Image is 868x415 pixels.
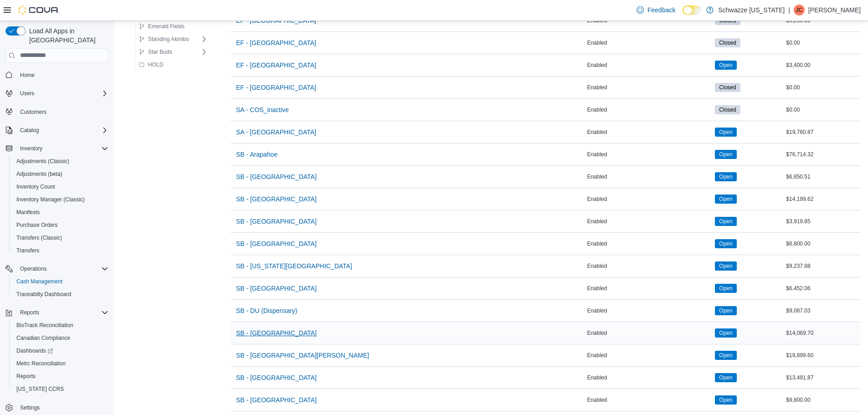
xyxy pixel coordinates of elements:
[232,78,320,97] button: EF - [GEOGRAPHIC_DATA]
[784,283,861,294] div: $6,452.06
[715,195,736,204] span: Open
[13,320,77,331] a: BioTrack Reconciliation
[719,150,732,159] span: Open
[232,279,320,297] button: SB - [GEOGRAPHIC_DATA]
[585,395,713,405] div: Enabled
[585,350,713,361] div: Enabled
[16,360,66,367] span: Metrc Reconciliation
[16,70,38,81] a: Home
[232,369,320,387] button: SB - [GEOGRAPHIC_DATA]
[585,104,713,115] div: Enabled
[585,305,713,316] div: Enabled
[20,265,47,272] span: Operations
[16,209,40,216] span: Manifests
[9,155,112,168] button: Adjustments (Classic)
[784,82,861,93] div: $0.00
[585,328,713,338] div: Enabled
[715,284,736,293] span: Open
[2,124,112,137] button: Catalog
[16,334,70,342] span: Canadian Compliance
[236,306,298,315] span: SB - DU (Dispensary)
[232,324,320,342] button: SB - [GEOGRAPHIC_DATA]
[719,106,736,114] span: Closed
[148,48,172,56] span: Star Buds
[232,123,320,141] button: SA - [GEOGRAPHIC_DATA]
[148,61,163,68] span: HOLD
[232,190,320,208] button: SB - [GEOGRAPHIC_DATA]
[16,158,69,165] span: Adjustments (Classic)
[13,320,108,331] span: BioTrack Reconciliation
[9,193,112,206] button: Inventory Manager (Classic)
[135,46,176,57] button: Star Buds
[16,143,46,154] button: Inventory
[719,128,732,136] span: Open
[715,172,736,181] span: Open
[236,351,369,360] span: SB - [GEOGRAPHIC_DATA][PERSON_NAME]
[16,307,43,318] button: Reports
[715,38,740,47] span: Closed
[719,240,732,248] span: Open
[585,283,713,294] div: Enabled
[16,106,108,118] span: Customers
[232,56,320,74] button: EF - [GEOGRAPHIC_DATA]
[13,371,39,382] a: Reports
[715,239,736,248] span: Open
[20,90,34,97] span: Users
[232,145,281,164] button: SB - Arapahoe
[719,173,732,181] span: Open
[715,128,736,137] span: Open
[719,83,736,92] span: Closed
[13,220,62,231] a: Purchase Orders
[2,68,112,82] button: Home
[232,391,320,409] button: SB - [GEOGRAPHIC_DATA]
[20,127,39,134] span: Catalog
[9,275,112,288] button: Cash Management
[715,61,736,70] span: Open
[9,370,112,383] button: Reports
[784,60,861,71] div: $3,400.00
[719,374,732,382] span: Open
[784,261,861,272] div: $9,237.88
[16,107,50,118] a: Customers
[2,262,112,275] button: Operations
[9,288,112,301] button: Traceabilty Dashboard
[232,101,293,119] button: SA - COS_inactive
[16,263,108,274] span: Operations
[20,108,46,116] span: Customers
[9,344,112,357] a: Dashboards
[9,168,112,180] button: Adjustments (beta)
[16,125,108,136] span: Catalog
[683,5,702,15] input: Dark Mode
[236,239,317,248] span: SB - [GEOGRAPHIC_DATA]
[16,234,62,241] span: Transfers (Classic)
[16,263,51,274] button: Operations
[236,83,316,92] span: EF - [GEOGRAPHIC_DATA]
[16,183,55,190] span: Inventory Count
[585,127,713,138] div: Enabled
[719,396,732,404] span: Open
[16,221,58,229] span: Purchase Orders
[585,60,713,71] div: Enabled
[236,395,317,405] span: SB - [GEOGRAPHIC_DATA]
[585,149,713,160] div: Enabled
[20,145,42,152] span: Inventory
[715,83,740,92] span: Closed
[718,5,785,15] p: Schwazze [US_STATE]
[2,142,112,155] button: Inventory
[232,257,356,275] button: SB - [US_STATE][GEOGRAPHIC_DATA]
[13,276,108,287] span: Cash Management
[13,333,108,343] span: Canadian Compliance
[16,170,62,178] span: Adjustments (beta)
[9,244,112,257] button: Transfers
[232,302,301,320] button: SB - DU (Dispensary)
[585,37,713,48] div: Enabled
[647,5,675,15] span: Feedback
[236,217,317,226] span: SB - [GEOGRAPHIC_DATA]
[715,150,736,159] span: Open
[585,216,713,227] div: Enabled
[232,346,373,364] button: SB - [GEOGRAPHIC_DATA][PERSON_NAME]
[784,238,861,249] div: $6,800.00
[13,220,108,231] span: Purchase Orders
[236,150,277,159] span: SB - Arapahoe
[16,196,85,203] span: Inventory Manager (Classic)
